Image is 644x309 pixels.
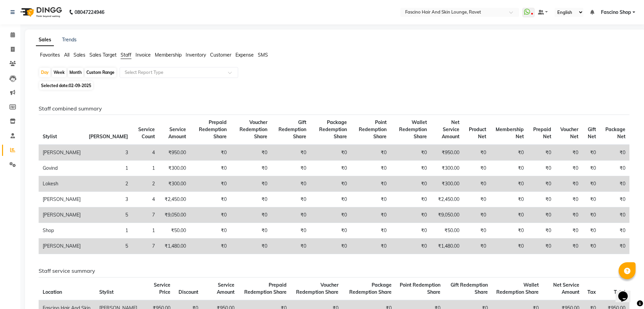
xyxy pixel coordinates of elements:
td: ₹0 [391,176,431,192]
td: ₹0 [463,161,490,176]
td: 2 [132,176,159,192]
td: 7 [132,239,159,254]
td: ₹0 [600,145,629,161]
td: 1 [85,161,132,176]
span: Membership Net [496,126,524,140]
span: Staff [121,52,131,58]
td: ₹0 [190,161,231,176]
td: 7 [132,207,159,223]
td: ₹0 [271,239,311,254]
td: [PERSON_NAME] [39,239,85,254]
div: Day [39,68,50,77]
td: [PERSON_NAME] [39,192,85,207]
td: ₹0 [310,207,351,223]
td: ₹0 [555,145,583,161]
td: ₹0 [271,176,311,192]
b: 08047224946 [75,3,104,22]
td: ₹0 [351,145,391,161]
td: ₹0 [231,207,271,223]
td: ₹0 [271,207,311,223]
span: Sales Target [89,52,117,58]
span: Net Service Amount [442,119,459,140]
span: Product Net [469,126,486,140]
img: logo [17,3,64,22]
td: ₹300.00 [431,161,463,176]
td: ₹0 [190,239,231,254]
span: Voucher Net [560,126,578,140]
td: ₹0 [582,161,600,176]
span: Invoice [136,52,151,58]
h6: Staff service summary [39,268,629,274]
td: ₹0 [555,223,583,239]
td: ₹0 [231,176,271,192]
td: ₹0 [463,223,490,239]
td: ₹0 [231,161,271,176]
span: Package Redemption Share [349,282,392,295]
td: ₹50.00 [431,223,463,239]
td: 3 [85,145,132,161]
td: ₹0 [231,192,271,207]
span: Selected date: [39,81,93,90]
td: ₹0 [582,207,600,223]
td: ₹0 [582,176,600,192]
td: [PERSON_NAME] [39,207,85,223]
td: ₹300.00 [159,161,190,176]
td: ₹1,480.00 [431,239,463,254]
span: 02-09-2025 [69,83,91,88]
span: Stylist [99,289,113,295]
td: ₹0 [490,239,528,254]
td: ₹0 [391,192,431,207]
td: ₹2,450.00 [431,192,463,207]
span: Service Amount [168,126,186,140]
span: Service Price [154,282,170,295]
span: Wallet Redemption Share [399,119,427,140]
td: ₹0 [528,239,555,254]
td: ₹0 [528,192,555,207]
td: ₹950.00 [431,145,463,161]
td: ₹0 [528,161,555,176]
span: SMS [258,52,268,58]
td: ₹0 [555,207,583,223]
span: Wallet Redemption Share [496,282,539,295]
td: ₹0 [231,145,271,161]
span: Point Redemption Share [359,119,387,140]
span: Favorites [40,52,60,58]
span: [PERSON_NAME] [89,133,128,140]
td: ₹0 [190,176,231,192]
td: ₹300.00 [431,176,463,192]
span: Discount [179,289,198,295]
td: ₹0 [490,161,528,176]
td: ₹0 [490,145,528,161]
td: ₹0 [351,207,391,223]
td: ₹0 [600,192,629,207]
td: Shop [39,223,85,239]
td: ₹0 [310,176,351,192]
span: Prepaid Redemption Share [244,282,287,295]
td: Lokesh [39,176,85,192]
td: ₹0 [271,161,311,176]
div: Custom Range [85,68,116,77]
span: Stylist [43,133,57,140]
td: ₹0 [391,145,431,161]
td: ₹0 [463,239,490,254]
td: ₹1,480.00 [159,239,190,254]
td: 1 [85,223,132,239]
td: 3 [85,192,132,207]
span: Membership [155,52,182,58]
span: Service Count [138,126,155,140]
a: Sales [36,34,54,46]
td: ₹0 [231,239,271,254]
td: ₹0 [310,145,351,161]
span: Gift Redemption Share [278,119,306,140]
td: ₹0 [600,239,629,254]
span: Prepaid Redemption Share [199,119,227,140]
td: ₹0 [600,207,629,223]
td: ₹0 [555,161,583,176]
span: Customer [210,52,231,58]
td: ₹0 [555,176,583,192]
span: Prepaid Net [533,126,551,140]
td: ₹0 [351,223,391,239]
td: ₹0 [190,192,231,207]
td: ₹0 [351,176,391,192]
td: ₹0 [391,207,431,223]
